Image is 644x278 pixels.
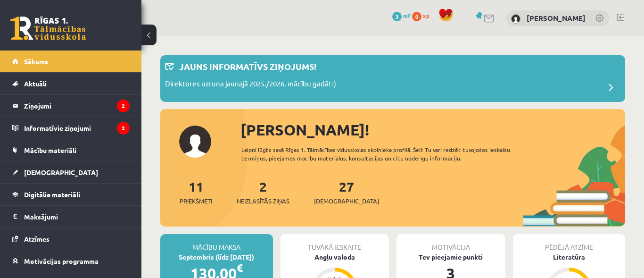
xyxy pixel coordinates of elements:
a: Motivācijas programma [12,250,130,272]
legend: Informatīvie ziņojumi [24,117,130,139]
span: € [237,261,243,275]
a: Sākums [12,51,130,72]
a: 0 xp [412,12,434,19]
div: Motivācija [396,234,505,252]
span: Sākums [24,57,48,66]
span: Aktuāli [24,79,47,88]
span: 0 [412,12,421,21]
span: [DEMOGRAPHIC_DATA] [314,196,379,206]
span: mP [403,12,411,19]
a: 3 mP [392,12,411,19]
p: Jauns informatīvs ziņojums! [179,60,316,73]
i: 2 [117,122,130,135]
span: 3 [392,12,402,21]
i: 2 [117,100,130,112]
a: Atzīmes [12,228,130,250]
span: Atzīmes [24,235,50,243]
div: Mācību maksa [160,234,273,252]
a: Aktuāli [12,73,130,94]
span: Mācību materiāli [24,146,76,154]
span: Priekšmeti [180,196,212,206]
legend: Maksājumi [24,206,130,227]
a: 2Neizlasītās ziņas [237,178,289,206]
a: Jauns informatīvs ziņojums! Direktores uzruna jaunajā 2025./2026. mācību gadā! :) [165,60,620,97]
a: [PERSON_NAME] [527,13,586,23]
span: Motivācijas programma [24,257,99,265]
legend: Ziņojumi [24,95,130,117]
a: Ziņojumi2 [12,95,130,117]
div: Septembris (līdz [DATE]) [160,252,273,262]
div: Laipni lūgts savā Rīgas 1. Tālmācības vidusskolas skolnieka profilā. Šeit Tu vari redzēt tuvojošo... [241,145,520,162]
img: Laura Deksne [511,14,520,24]
div: Tuvākā ieskaite [281,234,389,252]
div: Literatūra [513,252,626,262]
a: Mācību materiāli [12,139,130,161]
p: Direktores uzruna jaunajā 2025./2026. mācību gadā! :) [165,78,336,92]
a: Maksājumi [12,206,130,227]
a: Informatīvie ziņojumi2 [12,117,130,139]
span: xp [423,12,429,19]
div: [PERSON_NAME]! [240,118,625,141]
div: Tev pieejamie punkti [396,252,505,262]
div: Angļu valoda [281,252,389,262]
a: 11Priekšmeti [180,178,212,206]
span: Digitālie materiāli [24,190,80,199]
a: 27[DEMOGRAPHIC_DATA] [314,178,379,206]
a: Rīgas 1. Tālmācības vidusskola [10,17,86,40]
span: [DEMOGRAPHIC_DATA] [24,168,98,177]
span: Neizlasītās ziņas [237,196,289,206]
div: Pēdējā atzīme [513,234,626,252]
a: Digitālie materiāli [12,184,130,205]
a: [DEMOGRAPHIC_DATA] [12,161,130,183]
